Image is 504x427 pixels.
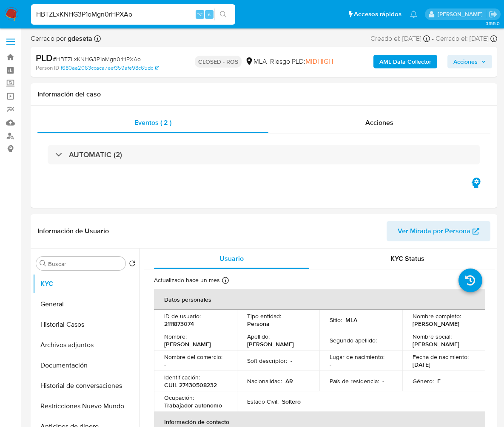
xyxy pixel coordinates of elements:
[36,51,53,65] b: PLD
[48,145,480,164] div: AUTOMATIC (2)
[413,361,430,368] p: [DATE]
[290,357,292,365] p: -
[447,55,492,68] button: Acciones
[33,274,139,294] button: KYC
[330,337,377,344] p: Segundo apellido :
[164,353,222,361] p: Nombre del comercio :
[69,150,122,159] h3: AUTOMATIC (2)
[432,34,434,43] span: -
[330,377,379,385] p: País de residencia :
[365,118,393,127] span: Acciones
[438,10,486,18] p: jessica.fukman@mercadolibre.com
[379,55,431,68] b: AML Data Collector
[40,260,46,267] button: Buscar
[345,316,357,324] p: MLA
[129,260,136,269] button: Volver al orden por defecto
[354,10,401,19] span: Accesos rápidos
[195,56,242,68] p: CLOSED - ROS
[453,55,478,68] span: Acciones
[413,353,469,361] p: Fecha de nacimiento :
[33,376,139,396] button: Historial de conversaciones
[33,314,139,335] button: Historial Casos
[282,398,301,405] p: Soltero
[164,373,200,381] p: Identificación :
[410,11,417,18] a: Notificaciones
[247,377,282,385] p: Nacionalidad :
[330,361,331,368] p: -
[380,337,382,344] p: -
[154,289,485,310] th: Datos personales
[61,64,159,72] a: f680aa2063ccaca7eef359afe98c65dc
[489,10,498,19] a: Salir
[164,402,222,409] p: Trabajador autonomo
[437,377,441,385] p: F
[208,10,211,18] span: s
[413,312,461,320] p: Nombre completo :
[219,254,244,263] span: Usuario
[285,377,293,385] p: AR
[413,340,459,348] p: [PERSON_NAME]
[164,333,187,340] p: Nombre :
[31,9,235,20] input: Buscar usuario o caso...
[247,357,287,365] p: Soft descriptor :
[330,353,384,361] p: Lugar de nacimiento :
[134,118,171,127] span: Eventos ( 2 )
[398,221,470,241] span: Ver Mirada por Persona
[154,276,220,284] p: Actualizado hace un mes
[33,355,139,376] button: Documentación
[164,381,217,389] p: CUIL 27430508232
[330,316,342,324] p: Sitio :
[270,57,333,66] span: Riesgo PLD:
[247,320,270,328] p: Persona
[33,396,139,416] button: Restricciones Nuevo Mundo
[33,294,139,314] button: General
[164,320,194,328] p: 2111873074
[164,312,201,320] p: ID de usuario :
[53,55,141,63] span: # HBTZLxKNHG3P1oMgn0rHPXAo
[413,320,459,328] p: [PERSON_NAME]
[245,57,267,66] div: MLA
[247,340,294,348] p: [PERSON_NAME]
[247,312,281,320] p: Tipo entidad :
[387,221,490,241] button: Ver Mirada por Persona
[33,335,139,355] button: Archivos adjuntos
[48,260,122,268] input: Buscar
[390,254,424,263] span: KYC Status
[373,55,437,68] button: AML Data Collector
[164,394,194,402] p: Ocupación :
[247,398,279,405] p: Estado Civil :
[66,34,92,43] b: gdeseta
[164,340,211,348] p: [PERSON_NAME]
[247,333,270,340] p: Apellido :
[413,377,434,385] p: Género :
[436,34,497,43] div: Cerrado el: [DATE]
[36,64,59,72] b: Person ID
[37,90,490,99] h1: Información del caso
[196,10,203,18] span: ⌥
[370,34,430,43] div: Creado el: [DATE]
[214,8,232,20] button: search-icon
[413,333,452,340] p: Nombre social :
[31,34,92,43] span: Cerrado por
[164,361,166,368] p: -
[382,377,384,385] p: -
[305,57,333,66] span: MIDHIGH
[37,227,109,235] h1: Información de Usuario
